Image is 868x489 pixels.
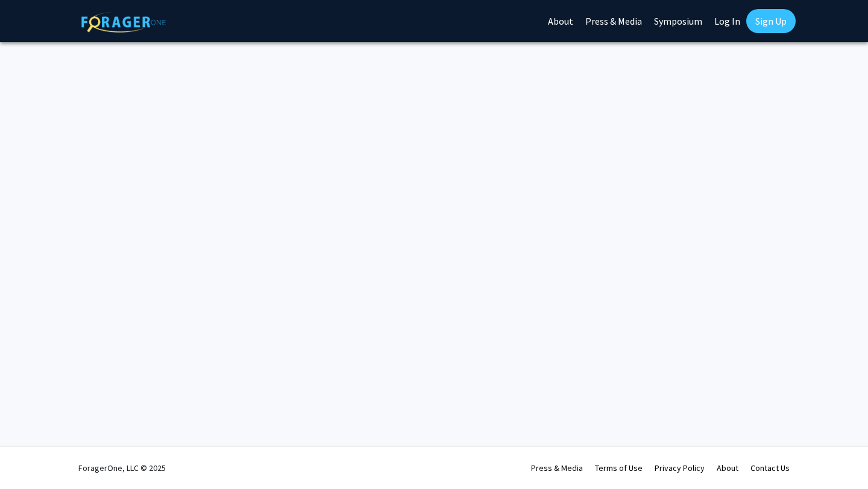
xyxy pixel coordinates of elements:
a: Contact Us [750,463,790,473]
a: Terms of Use [595,463,643,473]
div: ForagerOne, LLC © 2025 [78,447,166,489]
a: Privacy Policy [655,463,705,473]
a: Sign Up [746,9,796,33]
a: Press & Media [531,463,583,473]
a: About [717,463,738,473]
img: ForagerOne Logo [81,11,166,33]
